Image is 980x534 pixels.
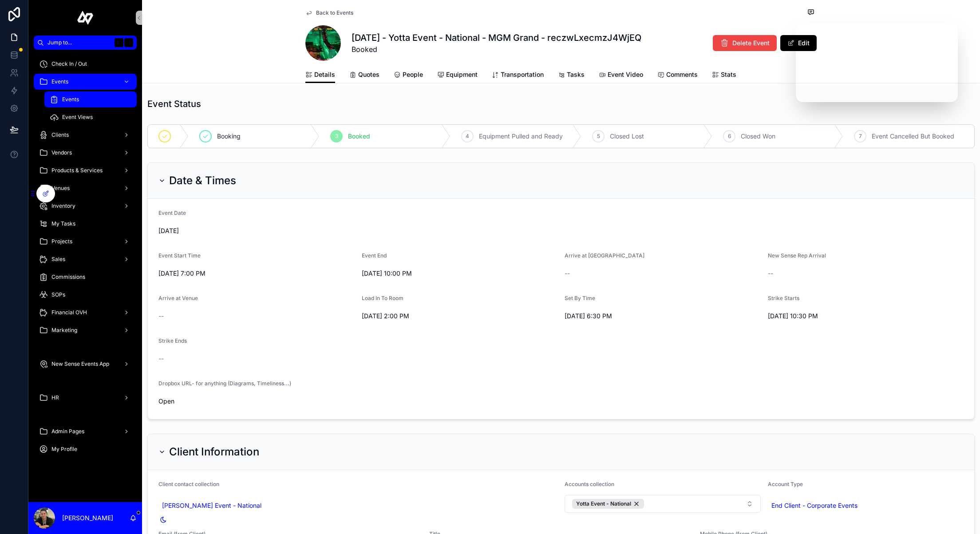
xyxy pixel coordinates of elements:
span: [DATE] 10:30 PM [768,312,964,320]
span: Set By Time [565,295,595,301]
a: Quotes [349,67,379,84]
span: [DATE] 10:00 PM [362,269,558,278]
span: Transportation [501,70,544,79]
span: [DATE] 2:00 PM [362,312,558,320]
span: Booked [352,44,641,55]
span: HR [51,394,59,401]
span: Closed Won [741,132,775,141]
a: HR [34,390,137,406]
span: Event Views [62,114,93,121]
span: Details [314,70,335,79]
span: Strike Ends [158,337,187,344]
span: Venues [51,185,70,192]
h1: Event Status [147,98,201,110]
span: Projects [51,238,72,245]
span: End Client - Corporate Events [771,501,857,510]
span: Equipment Pulled and Ready [479,132,563,141]
h2: Date & Times [169,174,236,188]
span: [DATE] [158,226,964,235]
span: Check In / Out [51,60,87,67]
span: Admin Pages [51,428,84,435]
span: Comments [666,70,698,79]
span: New Sense Rep Arrival [768,252,826,259]
a: Projects [34,233,137,249]
span: Booking [217,132,241,141]
span: Financial OVH [51,309,87,316]
a: Events [44,91,137,107]
span: Inventory [51,202,75,210]
button: Unselect 53504 [572,499,644,509]
span: SOPs [51,291,65,298]
span: Load In To Room [362,295,403,301]
span: Events [51,78,68,85]
h1: [DATE] - Yotta Event - National - MGM Grand - reczwLxecmzJ4WjEQ [352,32,641,44]
span: Strike Starts [768,295,799,301]
span: -- [158,312,164,320]
a: Stats [712,67,736,84]
span: Tasks [567,70,585,79]
span: Event Start Time [158,252,201,259]
a: Events [34,74,137,90]
span: Arrive at Venue [158,295,198,301]
span: New Sense Events App [51,360,109,368]
span: K [125,39,132,46]
button: Delete Event [713,35,777,51]
span: Dropbox URL- for anything (Diagrams, Timeliness...) [158,380,291,387]
a: Vendors [34,145,137,161]
span: Commissions [51,273,85,281]
a: Inventory [34,198,137,214]
span: Vendors [51,149,72,156]
span: My Profile [51,446,77,453]
a: Commissions [34,269,137,285]
span: Client contact collection [158,481,219,487]
span: [DATE] 6:30 PM [565,312,761,320]
span: Event Video [608,70,643,79]
span: Yotta Event - National [576,500,631,507]
span: Delete Event [732,39,770,47]
span: Account Type [768,481,803,487]
a: Venues [34,180,137,196]
span: Closed Lost [610,132,644,141]
span: Event Date [158,210,186,216]
span: Arrive at [GEOGRAPHIC_DATA] [565,252,644,259]
span: 5 [597,133,600,140]
span: [DATE] 7:00 PM [158,269,355,278]
a: Marketing [34,322,137,338]
span: People [403,70,423,79]
span: Accounts collection [565,481,614,487]
a: Details [305,67,335,83]
a: End Client - Corporate Events [768,499,861,512]
button: Edit [780,35,817,51]
a: Sales [34,251,137,267]
span: -- [565,269,570,278]
span: Stats [721,70,736,79]
a: Equipment [437,67,478,84]
a: Transportation [492,67,544,84]
a: New Sense Events App [34,356,137,372]
a: Event Views [44,109,137,125]
span: Products & Services [51,167,103,174]
span: Jump to... [47,39,111,46]
span: Booked [348,132,370,141]
a: My Profile [34,441,137,457]
a: People [394,67,423,84]
div: scrollable content [28,50,142,469]
span: 4 [466,133,469,140]
a: Products & Services [34,162,137,178]
span: 3 [335,133,338,140]
span: Event Cancelled But Booked [872,132,954,141]
a: Clients [34,127,137,143]
span: 7 [859,133,862,140]
a: Open [158,397,174,405]
span: Marketing [51,327,77,334]
span: Sales [51,256,65,263]
p: [PERSON_NAME] [62,514,113,522]
span: Quotes [358,70,379,79]
a: Event Video [599,67,643,84]
img: App logo [77,11,94,25]
span: [PERSON_NAME] Event - National [162,501,261,510]
span: Equipment [446,70,478,79]
span: Back to Events [316,9,353,16]
a: Check In / Out [34,56,137,72]
a: SOPs [34,287,137,303]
